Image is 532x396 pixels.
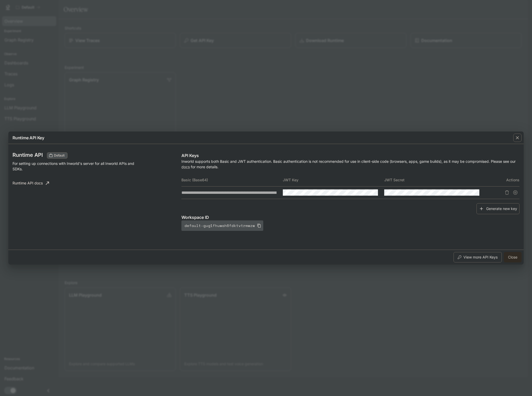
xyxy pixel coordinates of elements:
th: Basic (Base64) [181,174,283,186]
p: Runtime API Key [13,135,44,141]
button: Delete API key [503,188,511,197]
button: Suspend API key [511,188,519,197]
div: These keys will apply to your current workspace only [47,152,68,159]
th: JWT Secret [384,174,486,186]
a: Runtime API docs [10,178,51,188]
span: Default [52,153,67,158]
button: default-gug1fhuwah6fdktvtrmwzw [181,220,263,231]
button: View more API Keys [454,252,502,262]
button: Generate new key [476,203,519,214]
th: JWT Key [283,174,384,186]
p: Inworld supports both Basic and JWT authentication. Basic authentication is not recommended for u... [181,159,519,170]
h3: Runtime API [13,152,43,158]
p: Workspace ID [181,214,519,220]
button: Close [504,252,522,262]
a: docs [181,165,190,169]
th: Actions [486,174,519,186]
p: API Keys [181,152,519,159]
p: For setting up connections with Inworld's server for all Inworld APIs and SDKs. [13,161,136,172]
